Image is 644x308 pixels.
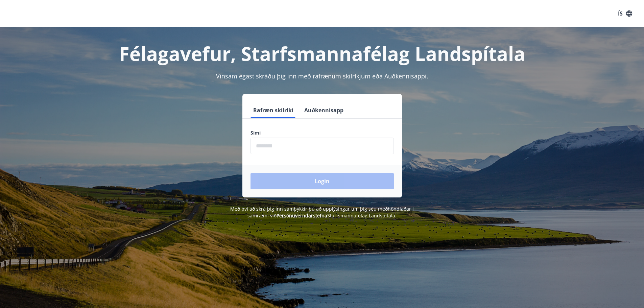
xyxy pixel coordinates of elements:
button: ÍS [614,7,636,20]
span: Vinsamlegast skráðu þig inn með rafrænum skilríkjum eða Auðkennisappi. [216,72,428,80]
button: Auðkennisapp [302,102,346,118]
span: Með því að skrá þig inn samþykkir þú að upplýsingar um þig séu meðhöndlaðar í samræmi við Starfsm... [230,206,414,219]
a: Persónuverndarstefna [277,212,327,219]
label: Sími [251,129,394,136]
button: Rafræn skilríki [251,102,296,118]
h1: Félagavefur, Starfsmannafélag Landspítala [87,41,557,66]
